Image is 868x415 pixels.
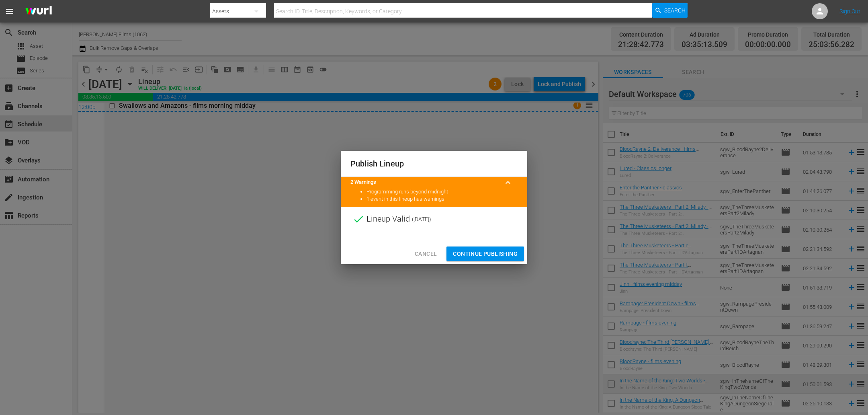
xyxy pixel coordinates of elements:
span: ( [DATE] ) [412,213,431,225]
span: keyboard_arrow_up [503,178,513,187]
div: Lineup Valid [341,207,527,231]
button: Continue Publishing [446,247,524,261]
h2: Publish Lineup [350,157,518,170]
button: Cancel [408,247,443,261]
span: menu [5,6,14,16]
span: Cancel [415,249,437,259]
li: 1 event in this lineup has warnings. [366,195,518,203]
span: Search [664,3,686,18]
button: keyboard_arrow_up [498,173,518,192]
span: Continue Publishing [453,249,518,259]
a: Sign Out [839,8,860,14]
title: 2 Warnings [350,179,498,186]
img: ans4CAIJ8jUAAAAAAAAAAAAAAAAAAAAAAAAgQb4GAAAAAAAAAAAAAAAAAAAAAAAAJMjXAAAAAAAAAAAAAAAAAAAAAAAAgAT5G... [19,2,58,21]
li: Programming runs beyond midnight [366,188,518,196]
